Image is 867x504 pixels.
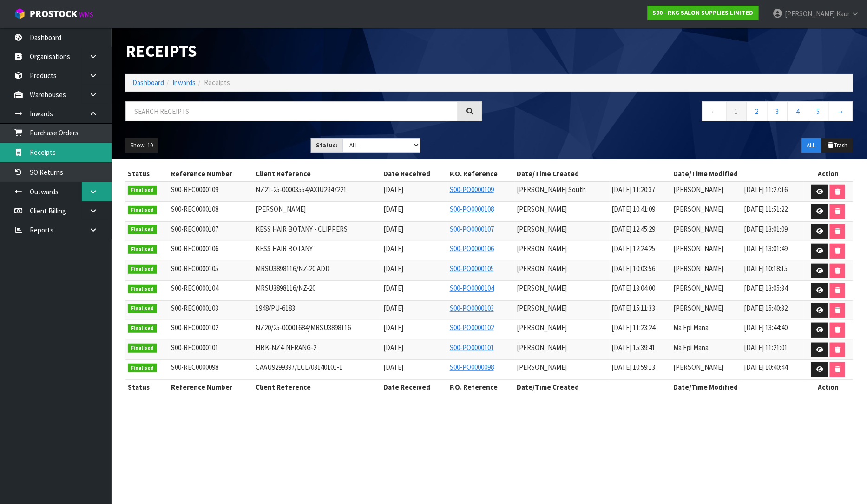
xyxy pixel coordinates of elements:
span: [DATE] 13:04:00 [612,284,656,292]
span: [DATE] [384,343,404,352]
span: [PERSON_NAME] [517,284,567,292]
button: ALL [802,138,821,153]
span: Finalised [128,285,157,294]
span: Finalised [128,324,157,333]
span: [DATE] 13:01:09 [744,225,788,233]
span: [DATE] 13:44:40 [744,323,788,332]
span: S00-REC0000106 [171,244,218,253]
th: Status [125,166,169,181]
th: Date Received [381,166,447,181]
span: [DATE] 13:05:34 [744,284,788,292]
span: 1948/PU-6183 [256,304,295,312]
th: Date/Time Created [515,166,671,181]
span: [PERSON_NAME] [674,264,724,273]
span: CAAU9299397/LCL/03140101-1 [256,363,342,371]
span: [PERSON_NAME] [256,205,306,213]
th: Date/Time Modified [671,379,804,394]
span: [DATE] 12:45:29 [612,225,656,233]
span: [DATE] [384,185,404,194]
a: 4 [788,101,808,121]
span: [DATE] 11:27:16 [744,185,788,194]
a: Dashboard [132,78,164,87]
nav: Page navigation [496,101,853,124]
span: [PERSON_NAME] [674,244,724,253]
span: [DATE] 15:39:41 [612,343,656,352]
span: KESS HAIR BOTANY [256,244,313,253]
span: Finalised [128,186,157,195]
span: [DATE] 15:11:33 [612,304,656,312]
span: [DATE] 10:41:09 [612,205,656,213]
span: [DATE] 10:03:56 [612,264,656,273]
span: [PERSON_NAME] [674,284,724,292]
span: S00-REC0000098 [171,363,218,371]
span: [DATE] 12:24:25 [612,244,656,253]
span: [DATE] 11:21:01 [744,343,788,352]
span: [DATE] 10:40:44 [744,363,788,371]
span: [PERSON_NAME] [785,9,835,18]
span: MRSU3898116/NZ-20 [256,284,315,292]
th: Action [804,379,853,394]
span: Finalised [128,265,157,274]
span: [PERSON_NAME] [674,205,724,213]
small: WMS [79,10,93,19]
span: Ma Epi Mana [674,323,709,332]
a: S00-PO0000109 [450,185,494,194]
th: P.O. Reference [447,379,515,394]
span: [DATE] [384,205,404,213]
span: S00-REC0000104 [171,284,218,292]
span: [PERSON_NAME] [674,185,724,194]
span: [PERSON_NAME] [517,304,567,312]
span: [DATE] [384,264,404,273]
span: ProStock [30,8,77,20]
h1: Receipts [125,42,482,60]
span: Finalised [128,225,157,234]
th: P.O. Reference [447,166,515,181]
a: S00-PO0000103 [450,304,494,312]
span: S00-REC0000102 [171,323,218,332]
a: 1 [726,101,747,121]
span: [DATE] [384,323,404,332]
a: S00-PO0000108 [450,205,494,213]
th: Status [125,379,169,394]
span: S00-REC0000103 [171,304,218,312]
strong: Status: [316,141,338,149]
span: [PERSON_NAME] [517,343,567,352]
a: S00-PO0000107 [450,225,494,233]
button: Show: 10 [125,138,158,153]
span: [PERSON_NAME] [517,264,567,273]
span: NZ20/25-00001684/MRSU3898116 [256,323,351,332]
span: Kaur [836,9,850,18]
span: HBK-NZ4-NERANG-2 [256,343,316,352]
a: Inwards [172,78,196,87]
span: [PERSON_NAME] [517,205,567,213]
span: S00-REC0000101 [171,343,218,352]
span: KESS HAIR BOTANY - CLIPPERS [256,225,348,233]
a: 3 [767,101,788,121]
th: Date/Time Created [515,379,671,394]
span: [PERSON_NAME] [517,323,567,332]
img: cube-alt.png [14,8,26,20]
a: → [828,101,853,121]
span: [PERSON_NAME] [674,225,724,233]
input: Search receipts [125,101,458,121]
a: 2 [747,101,768,121]
button: Trash [822,138,853,153]
span: [PERSON_NAME] [517,225,567,233]
th: Date/Time Modified [671,166,804,181]
span: Finalised [128,304,157,313]
span: [DATE] [384,284,404,292]
span: Receipts [204,78,230,87]
th: Client Reference [253,379,381,394]
span: S00-REC0000107 [171,225,218,233]
th: Action [804,166,853,181]
span: [DATE] [384,304,404,312]
span: [DATE] 15:40:32 [744,304,788,312]
span: S00-REC0000105 [171,264,218,273]
th: Date Received [381,379,447,394]
th: Reference Number [169,379,253,394]
span: S00-REC0000108 [171,205,218,213]
span: [DATE] 11:23:24 [612,323,656,332]
span: Ma Epi Mana [674,343,709,352]
span: NZ21-25-00003554/AXIU2947221 [256,185,347,194]
a: 5 [808,101,829,121]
